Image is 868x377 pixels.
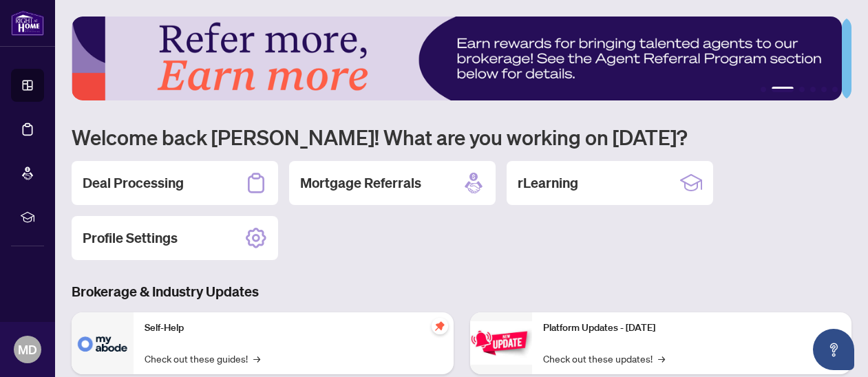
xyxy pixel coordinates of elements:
p: Platform Updates - [DATE] [543,321,841,336]
span: → [253,351,260,366]
img: Self-Help [72,312,134,374]
button: 3 [799,87,805,92]
h2: Profile Settings [83,228,178,248]
h1: Welcome back [PERSON_NAME]! What are you working on [DATE]? [72,124,851,150]
a: Check out these guides!→ [145,351,260,366]
h2: rLearning [518,173,578,193]
button: Open asap [813,329,854,370]
h3: Brokerage & Industry Updates [72,282,851,301]
button: 1 [761,87,766,92]
span: MD [18,340,37,359]
button: 4 [810,87,816,92]
span: pushpin [432,318,448,334]
h2: Mortgage Referrals [300,173,421,193]
button: 6 [832,87,838,92]
button: 5 [821,87,827,92]
h2: Deal Processing [83,173,184,193]
img: Platform Updates - June 23, 2025 [470,321,532,365]
a: Check out these updates!→ [543,351,665,366]
button: 2 [772,87,794,92]
span: → [658,351,665,366]
img: Slide 1 [72,17,842,100]
img: logo [11,10,44,36]
p: Self-Help [145,321,443,336]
